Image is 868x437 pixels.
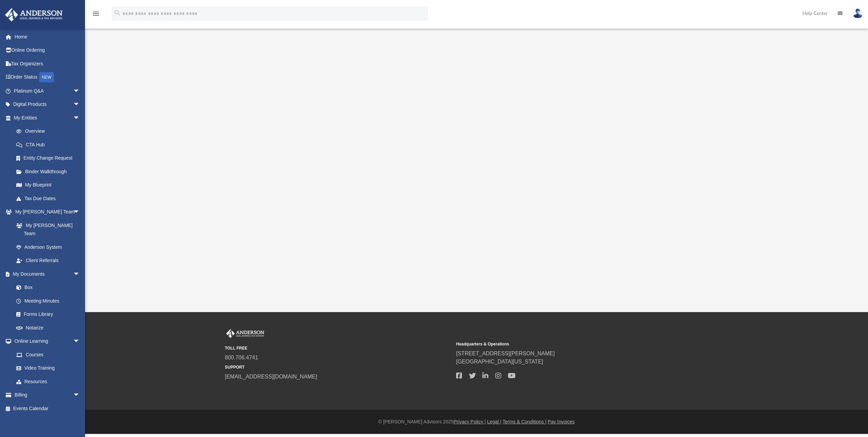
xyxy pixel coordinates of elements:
small: Headquarters & Operations [456,341,683,347]
a: [EMAIL_ADDRESS][DOMAIN_NAME] [225,374,317,379]
a: Entity Change Request [10,151,90,165]
a: Digital Productsarrow_drop_down [5,98,90,111]
a: Notarize [10,321,87,335]
a: Privacy Policy | [454,419,486,424]
a: My [PERSON_NAME] Team [10,218,83,240]
a: Resources [10,375,87,388]
small: SUPPORT [225,364,451,370]
img: User Pic [853,9,863,18]
span: arrow_drop_down [73,98,87,112]
a: Online Learningarrow_drop_down [5,335,87,348]
a: Box [10,281,83,294]
a: Online Ordering [5,44,90,57]
a: Home [5,30,90,44]
span: arrow_drop_down [73,205,87,219]
a: Terms & Conditions | [503,419,547,424]
a: Billingarrow_drop_down [5,388,90,402]
a: Tax Due Dates [10,192,90,205]
a: [STREET_ADDRESS][PERSON_NAME] [456,351,555,356]
a: [GEOGRAPHIC_DATA][US_STATE] [456,359,543,365]
a: My Blueprint [10,178,87,192]
span: arrow_drop_down [73,111,87,125]
a: Video Training [10,361,83,375]
span: arrow_drop_down [73,388,87,402]
a: 800.706.4741 [225,355,258,360]
a: Meeting Minutes [10,294,87,308]
small: TOLL FREE [225,345,451,351]
a: Binder Walkthrough [10,165,90,178]
a: Events Calendar [5,402,90,415]
a: Platinum Q&Aarrow_drop_down [5,84,90,98]
a: Overview [10,125,90,138]
img: Anderson Advisors Platinum Portal [3,8,65,21]
i: search [114,9,121,17]
a: Pay Invoices [548,419,574,424]
a: My Documentsarrow_drop_down [5,267,87,281]
span: arrow_drop_down [73,84,87,98]
div: © [PERSON_NAME] Advisors 2025 [85,418,868,425]
a: Anderson System [10,240,87,254]
a: Legal | [487,419,501,424]
span: arrow_drop_down [73,335,87,349]
a: Client Referrals [10,254,87,268]
a: My [PERSON_NAME] Teamarrow_drop_down [5,205,87,219]
a: Courses [10,348,87,361]
div: NEW [39,72,54,82]
a: Forms Library [10,308,83,321]
a: Order StatusNEW [5,70,90,84]
a: My Entitiesarrow_drop_down [5,111,90,125]
img: Anderson Advisors Platinum Portal [225,329,266,338]
a: Tax Organizers [5,57,90,70]
i: menu [92,10,100,18]
span: arrow_drop_down [73,267,87,281]
a: CTA Hub [10,138,90,151]
a: menu [92,13,100,18]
